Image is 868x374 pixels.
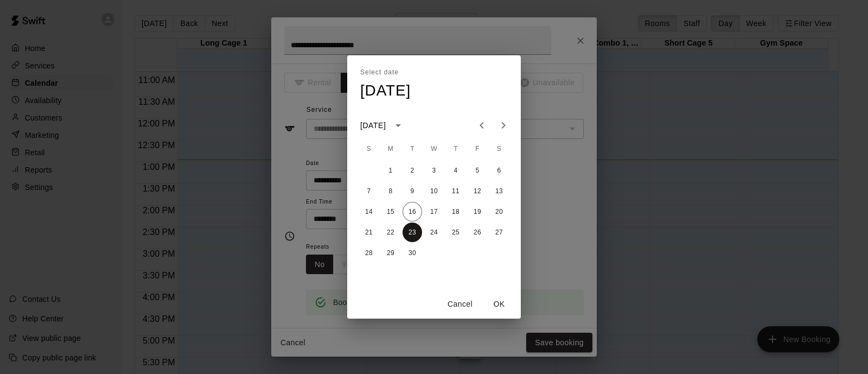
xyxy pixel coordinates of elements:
[403,223,422,242] button: 23
[424,223,444,242] button: 24
[468,161,487,180] button: 5
[468,223,487,242] button: 26
[359,138,379,160] span: Sunday
[489,161,509,180] button: 6
[471,115,493,136] button: Previous month
[381,243,400,263] button: 29
[482,294,516,314] button: OK
[446,138,465,160] span: Thursday
[468,181,487,201] button: 12
[360,81,411,100] h4: [DATE]
[446,202,465,221] button: 18
[360,64,399,81] span: Select date
[403,181,422,201] button: 9
[424,138,444,160] span: Wednesday
[493,115,514,136] button: Next month
[381,138,400,160] span: Monday
[359,223,379,242] button: 21
[489,223,509,242] button: 27
[468,138,487,160] span: Friday
[381,161,400,180] button: 1
[359,181,379,201] button: 7
[446,181,465,201] button: 11
[403,243,422,263] button: 30
[389,116,407,135] button: calendar view is open, switch to year view
[424,202,444,221] button: 17
[359,202,379,221] button: 14
[489,138,509,160] span: Saturday
[446,161,465,180] button: 4
[424,181,444,201] button: 10
[381,181,400,201] button: 8
[403,161,422,180] button: 2
[424,161,444,180] button: 3
[403,138,422,160] span: Tuesday
[446,223,465,242] button: 25
[403,202,422,221] button: 16
[360,120,386,131] div: [DATE]
[489,202,509,221] button: 20
[359,243,379,263] button: 28
[468,202,487,221] button: 19
[381,202,400,221] button: 15
[489,181,509,201] button: 13
[381,223,400,242] button: 22
[443,294,477,314] button: Cancel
